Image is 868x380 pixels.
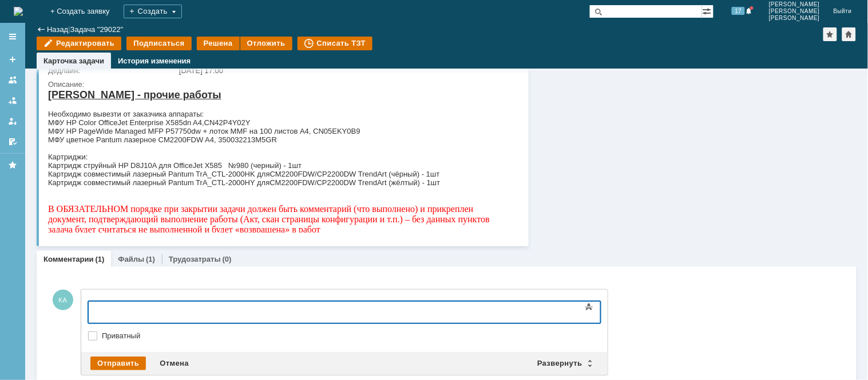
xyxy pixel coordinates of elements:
[43,57,104,65] a: Карточка задачи
[823,27,837,41] div: Добавить в избранное
[169,255,221,263] a: Трудозатраты
[3,71,22,89] a: Заявки на командах
[842,27,856,41] div: Сделать домашней страницей
[68,25,70,33] div: |
[223,255,232,263] div: (0)
[3,50,22,69] a: Создать заявку
[124,5,182,18] div: Создать
[146,255,155,263] div: (1)
[47,25,68,34] a: Назад
[118,57,191,65] a: История изменения
[3,133,22,151] a: Мои согласования
[769,1,820,8] span: [PERSON_NAME]
[48,80,515,89] div: Описание:
[769,8,820,15] span: [PERSON_NAME]
[118,255,144,263] a: Файлы
[14,7,23,16] a: Перейти на домашнюю страницу
[96,255,105,263] div: (1)
[179,66,513,75] div: [DATE] 17:00
[70,25,124,34] div: Задача "29022"
[702,5,714,16] span: Расширенный поиск
[53,290,73,310] span: КА
[43,255,94,263] a: Комментарии
[3,91,22,110] a: Заявки в моей ответственности
[102,331,599,341] label: Приватный
[3,112,22,130] a: Мои заявки
[732,7,745,15] span: 17
[769,15,820,22] span: [PERSON_NAME]
[582,300,596,314] span: Показать панель инструментов
[48,66,177,75] div: Дедлайн:
[14,7,23,16] img: logo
